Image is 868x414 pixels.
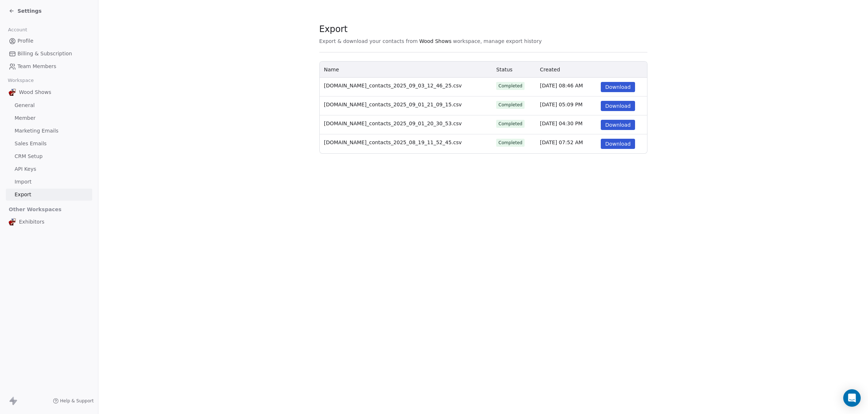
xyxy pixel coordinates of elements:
[6,112,92,124] a: Member
[15,178,31,186] span: Import
[19,88,51,96] span: Wood Shows
[5,24,30,35] span: Account
[419,38,452,45] span: Wood Shows
[17,50,72,58] span: Billing & Subscription
[319,38,418,45] span: Export & download your contacts from
[536,78,596,96] td: [DATE] 08:46 AM
[15,114,36,122] span: Member
[498,139,522,146] div: Completed
[5,75,37,86] span: Workspace
[17,37,34,45] span: Profile
[6,60,92,72] a: Team Members
[6,204,65,215] span: Other Workspaces
[60,398,94,404] span: Help & Support
[15,127,58,135] span: Marketing Emails
[453,38,542,45] span: workspace, manage export history
[601,101,635,111] button: Download
[9,218,16,225] img: logomanalone.png
[324,121,462,126] span: [DOMAIN_NAME]_contacts_2025_09_01_20_30_53.csv
[601,82,635,92] button: Download
[498,102,522,108] div: Completed
[17,63,56,70] span: Team Members
[6,48,92,60] a: Billing & Subscription
[15,153,43,160] span: CRM Setup
[6,189,92,201] a: Export
[6,99,92,111] a: General
[601,120,635,130] button: Download
[15,165,36,173] span: API Keys
[324,139,462,145] span: [DOMAIN_NAME]_contacts_2025_08_19_11_52_45.csv
[15,191,31,198] span: Export
[17,7,42,15] span: Settings
[601,139,635,149] button: Download
[53,398,94,404] a: Help & Support
[9,7,42,15] a: Settings
[843,389,861,407] div: Open Intercom Messenger
[15,140,47,147] span: Sales Emails
[498,121,522,127] div: Completed
[324,83,462,88] span: [DOMAIN_NAME]_contacts_2025_09_03_12_46_25.csv
[324,67,339,72] span: Name
[536,115,596,134] td: [DATE] 04:30 PM
[6,150,92,162] a: CRM Setup
[9,88,16,96] img: logomanalone.png
[496,67,513,72] span: Status
[6,163,92,175] a: API Keys
[498,83,522,89] div: Completed
[324,102,462,107] span: [DOMAIN_NAME]_contacts_2025_09_01_21_09_15.csv
[6,138,92,150] a: Sales Emails
[319,24,542,35] span: Export
[6,125,92,137] a: Marketing Emails
[536,134,596,153] td: [DATE] 07:52 AM
[19,218,44,225] span: Exhibitors
[536,96,596,115] td: [DATE] 05:09 PM
[540,67,560,72] span: Created
[6,35,92,47] a: Profile
[15,102,35,109] span: General
[6,176,92,188] a: Import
